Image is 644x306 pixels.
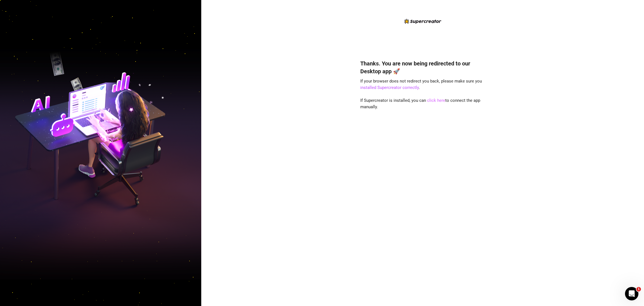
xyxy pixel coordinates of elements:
span: If your browser does not redirect you back, please make sure you . [360,79,482,90]
h4: Thanks. You are now being redirected to our Desktop app 🚀 [360,60,485,75]
iframe: Intercom live chat [625,287,638,300]
span: If Supercreator is installed, you can to connect the app manually. [360,98,480,110]
img: logo-BBDzfeDw.svg [404,19,441,24]
a: click here [427,98,445,103]
span: 1 [636,287,641,291]
a: installed Supercreator correctly [360,85,419,90]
